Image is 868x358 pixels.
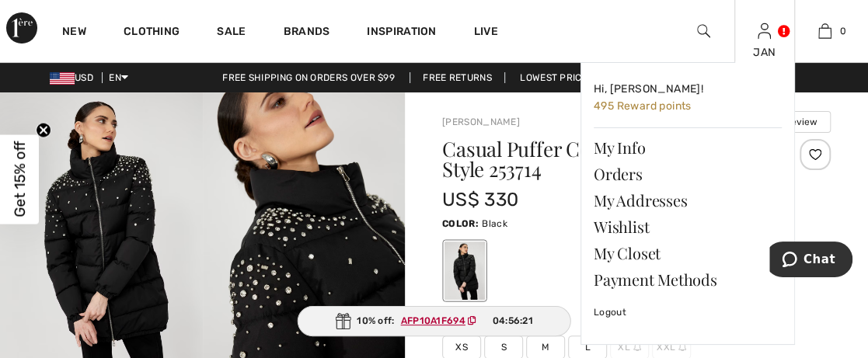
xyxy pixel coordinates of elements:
[594,214,782,240] a: Wishlist
[492,314,532,328] span: 04:56:21
[410,72,505,83] a: Free Returns
[284,25,330,41] a: Brands
[401,315,465,326] ins: AFP10A1F694
[217,25,246,41] a: Sale
[50,72,99,83] span: USD
[109,72,128,83] span: EN
[50,72,75,85] img: US Dollar
[594,161,782,187] a: Orders
[769,242,852,280] iframe: Opens a widget where you can chat to one of our agents
[444,242,485,300] div: Black
[594,293,782,332] a: Logout
[594,240,782,266] a: My Closet
[442,116,520,127] a: [PERSON_NAME]
[796,22,855,40] a: 0
[594,99,692,113] span: 495 Reward points
[210,72,407,83] a: Free shipping on orders over $99
[367,25,436,41] span: Inspiration
[594,82,703,96] span: Hi, [PERSON_NAME]!
[758,23,771,38] a: Sign In
[62,25,86,41] a: New
[594,75,782,121] a: Hi, [PERSON_NAME]! 495 Reward points
[594,134,782,161] a: My Info
[6,12,37,43] img: 1ère Avenue
[335,313,350,329] img: Gift.svg
[11,141,29,217] span: Get 15% off
[474,23,498,40] a: Live
[818,22,831,40] img: My Bag
[442,189,518,210] span: US$ 330
[758,22,771,40] img: My Info
[442,139,766,179] h1: Casual Puffer Coat With Jewels Style 253714
[124,25,180,41] a: Clothing
[839,24,845,38] span: 0
[507,72,658,83] a: Lowest Price Guarantee
[594,187,782,214] a: My Addresses
[482,218,507,229] span: Black
[594,266,782,293] a: Payment Methods
[697,22,710,40] img: search the website
[297,306,571,336] div: 10% off:
[442,218,479,229] span: Color:
[735,44,794,61] div: JAN
[36,122,51,137] button: Close teaser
